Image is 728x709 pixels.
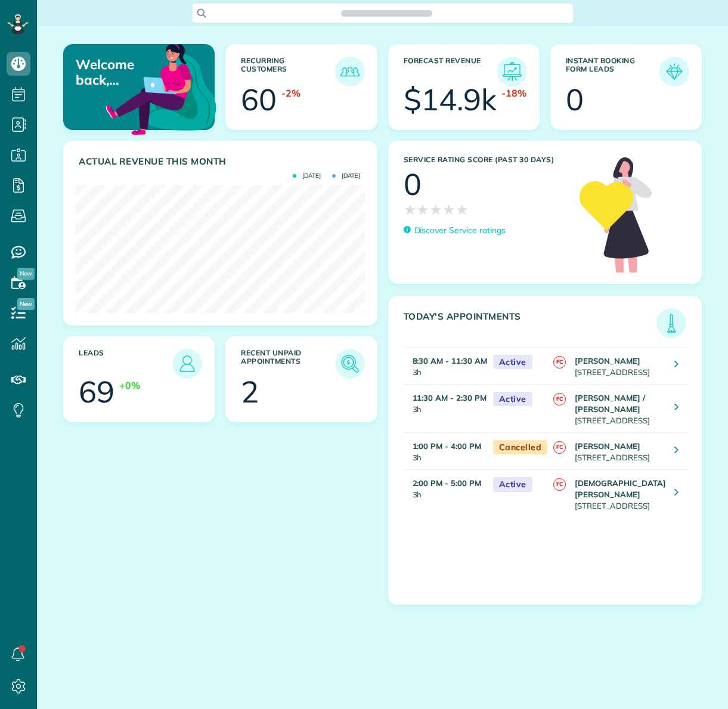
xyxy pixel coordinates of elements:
[79,377,114,407] div: 69
[293,173,321,179] span: [DATE]
[413,441,481,451] strong: 1:00 PM - 4:00 PM
[413,478,481,488] strong: 2:00 PM - 5:00 PM
[332,173,360,179] span: [DATE]
[553,441,566,454] span: FC
[241,377,259,407] div: 2
[572,470,665,518] td: [STREET_ADDRESS]
[79,156,365,167] h3: Actual Revenue this month
[17,268,35,280] span: New
[566,57,659,86] h3: Instant Booking Form Leads
[493,477,532,492] span: Active
[119,379,140,392] div: +0%
[493,392,532,407] span: Active
[575,441,640,451] strong: [PERSON_NAME]
[553,393,566,405] span: FC
[413,393,487,403] strong: 11:30 AM - 2:30 PM
[442,199,456,220] span: ★
[413,356,487,366] strong: 8:30 AM - 11:30 AM
[404,85,497,114] div: $14.9k
[76,57,165,88] p: Welcome back, [PERSON_NAME] AND [PERSON_NAME]!
[456,199,469,220] span: ★
[338,352,362,376] img: icon_unpaid_appointments-47b8ce3997adf2238b356f14209ab4cced10bd1f174958f3ca8f1d0dd7fffeee.png
[566,85,584,114] div: 0
[575,478,665,499] strong: [DEMOGRAPHIC_DATA][PERSON_NAME]
[241,57,334,86] h3: Recurring Customers
[404,311,657,338] h3: Today's Appointments
[500,60,524,83] img: icon_forecast_revenue-8c13a41c7ed35a8dcfafea3cbb826a0462acb37728057bba2d056411b612bbbe.png
[281,86,301,100] div: -2%
[416,199,429,220] span: ★
[404,432,487,469] td: 3h
[575,356,640,366] strong: [PERSON_NAME]
[241,85,277,114] div: 60
[353,7,420,19] span: Search ZenMaid…
[404,470,487,518] td: 3h
[501,86,526,100] div: -18%
[659,311,683,335] img: icon_todays_appointments-901f7ab196bb0bea1936b74009e4eb5ffbc2d2711fa7634e0d609ed5ef32b18b.png
[414,224,506,237] p: Discover Service ratings
[17,298,35,310] span: New
[404,384,487,432] td: 3h
[575,393,645,414] strong: [PERSON_NAME] / [PERSON_NAME]
[404,224,506,237] a: Discover Service ratings
[404,169,422,199] div: 0
[175,352,199,376] img: icon_leads-1bed01f49abd5b7fead27621c3d59655bb73ed531f8eeb49469d10e621d6b896.png
[404,156,568,164] h3: Service Rating score (past 30 days)
[404,347,487,384] td: 3h
[662,60,686,83] img: icon_form_leads-04211a6a04a5b2264e4ee56bc0799ec3eb69b7e499cbb523a139df1d13a81ae0.png
[404,57,497,86] h3: Forecast Revenue
[572,347,665,384] td: [STREET_ADDRESS]
[429,199,442,220] span: ★
[103,30,219,146] img: dashboard_welcome-42a62b7d889689a78055ac9021e634bf52bae3f8056760290aed330b23ab8690.png
[553,478,566,491] span: FC
[241,349,334,379] h3: Recent unpaid appointments
[553,356,566,369] span: FC
[79,349,172,379] h3: Leads
[338,60,362,83] img: icon_recurring_customers-cf858462ba22bcd05b5a5880d41d6543d210077de5bb9ebc9590e49fd87d84ed.png
[572,432,665,469] td: [STREET_ADDRESS]
[493,440,548,455] span: Cancelled
[493,355,532,370] span: Active
[572,384,665,432] td: [STREET_ADDRESS]
[404,199,417,220] span: ★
